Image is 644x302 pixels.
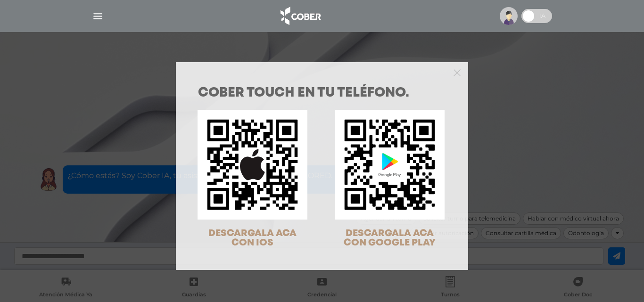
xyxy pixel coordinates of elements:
[208,229,297,247] span: DESCARGALA ACA CON IOS
[454,68,461,76] button: Close
[198,87,446,100] h1: COBER TOUCH en tu teléfono.
[344,229,436,247] span: DESCARGALA ACA CON GOOGLE PLAY
[335,110,445,220] img: qr-code
[198,110,307,220] img: qr-code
